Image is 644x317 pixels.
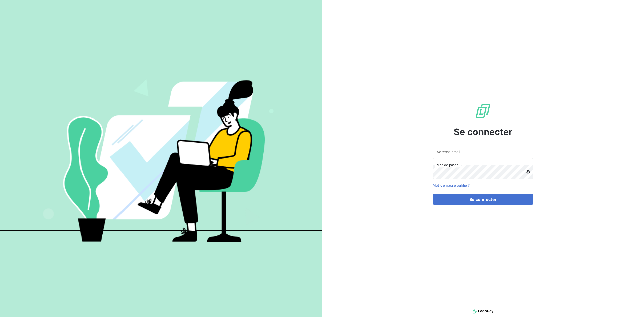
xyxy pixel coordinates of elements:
[473,307,493,315] img: logo
[433,194,533,205] button: Se connecter
[433,145,533,159] input: placeholder
[454,125,512,139] span: Se connecter
[433,183,470,187] a: Mot de passe oublié ?
[475,103,491,119] img: Logo LeanPay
